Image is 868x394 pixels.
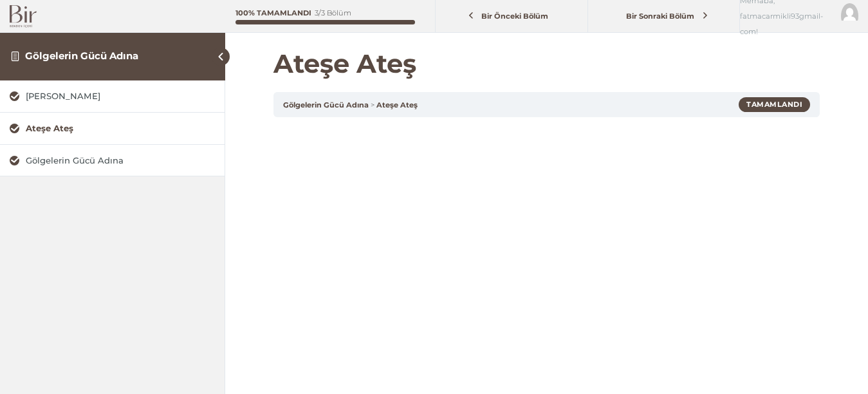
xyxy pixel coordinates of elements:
a: Gölgelerin Gücü Adına [283,100,369,109]
a: [PERSON_NAME] [10,90,215,102]
div: 3/3 Bölüm [315,10,351,17]
a: Ateşe Ateş [10,122,215,135]
img: Bir Logo [10,5,37,28]
a: Bir Sonraki Bölüm [591,5,737,28]
a: Gölgelerin Gücü Adına [10,155,215,167]
a: Ateşe Ateş [376,100,418,109]
span: Bir Sonraki Bölüm [619,12,702,21]
div: [PERSON_NAME] [26,90,215,102]
a: Gölgelerin Gücü Adına [25,50,138,62]
div: Tamamlandı [739,97,810,111]
div: Gölgelerin Gücü Adına [26,155,215,167]
div: Ateşe Ateş [26,122,215,135]
div: 100% Tamamlandı [235,10,311,17]
span: Bir Önceki Bölüm [474,12,556,21]
h1: Ateşe Ateş [273,48,820,79]
a: Bir Önceki Bölüm [439,5,584,28]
